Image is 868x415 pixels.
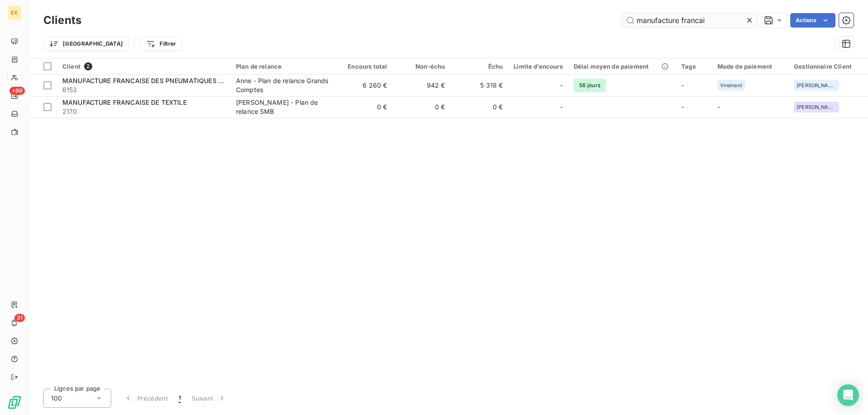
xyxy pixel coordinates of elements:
span: - [717,103,720,111]
span: - [560,81,563,90]
td: 6 260 € [335,75,392,96]
img: Logo LeanPay [7,395,22,410]
div: Encours total [340,63,387,70]
span: Virement [720,83,742,88]
span: 1 [179,394,181,403]
span: 2 [84,62,92,70]
div: [PERSON_NAME] - Plan de relance SMB [236,98,329,116]
span: MANUFACTURE FRANCAISE DE TEXTILE [62,98,187,106]
td: 0 € [450,96,508,118]
td: 0 € [335,96,392,118]
div: Tags [681,63,707,70]
button: Filtrer [140,37,182,51]
div: Anne - Plan de relance Grands Comptes [236,76,329,94]
td: 942 € [392,75,450,96]
span: Client [62,63,80,70]
div: Open Intercom Messenger [837,384,859,406]
div: EX [7,5,22,20]
span: - [681,81,684,89]
div: Limite d’encours [514,63,562,70]
span: - [560,103,563,112]
div: Mode de paiement [717,63,783,70]
span: +99 [9,87,25,95]
span: [PERSON_NAME][EMAIL_ADDRESS][PERSON_NAME][DOMAIN_NAME] [797,83,836,88]
button: Actions [790,13,835,28]
button: Précédent [118,389,173,408]
span: 2170 [62,107,225,116]
button: 1 [173,389,186,408]
div: Gestionnaire Client [794,63,863,70]
div: Échu [456,63,503,70]
span: 100 [51,394,62,403]
button: [GEOGRAPHIC_DATA] [43,37,129,51]
td: 5 318 € [450,75,508,96]
span: 6153 [62,85,225,94]
span: [PERSON_NAME][EMAIL_ADDRESS][DOMAIN_NAME] [797,104,836,110]
div: Plan de relance [236,63,329,70]
input: Rechercher [622,13,758,28]
span: 56 jours [574,79,606,92]
span: MANUFACTURE FRANCAISE DES PNEUMATIQUES MICHELIN [62,77,250,84]
span: 31 [14,314,25,322]
div: Non-échu [398,63,445,70]
button: Suivant [186,389,232,408]
div: Délai moyen de paiement [574,63,670,70]
h3: Clients [43,12,81,28]
td: 0 € [392,96,450,118]
span: - [681,103,684,111]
